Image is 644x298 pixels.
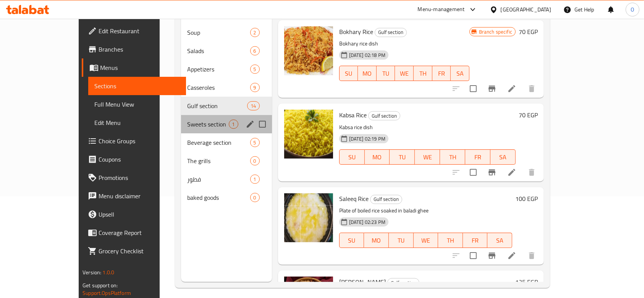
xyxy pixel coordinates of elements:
span: TU [393,152,412,163]
div: Appetizers5 [181,60,272,78]
a: Menus [82,58,186,77]
img: Saleeq Rice [284,193,333,242]
div: Gulf section [370,195,402,204]
span: MO [368,152,387,163]
div: items [229,120,238,129]
a: Branches [82,40,186,58]
span: O [631,5,634,14]
div: [GEOGRAPHIC_DATA] [501,5,551,14]
span: Get support on: [83,280,118,290]
button: Branch-specific-item [483,246,501,265]
span: FR [466,235,485,246]
span: Branches [99,45,180,54]
a: Sections [88,77,186,95]
span: Choice Groups [99,136,180,146]
span: 9 [251,84,259,91]
span: Menus [100,63,180,72]
div: items [250,156,260,165]
button: MO [364,233,389,248]
button: edit [244,118,256,130]
div: Gulf section [368,111,400,120]
p: Kabsa rice dish [339,123,516,132]
span: Select to update [465,248,481,264]
button: TH [440,149,465,165]
div: Gulf section [375,28,407,37]
h6: 125 EGP [515,277,538,287]
button: delete [523,246,541,265]
button: TU [377,66,395,81]
a: Coverage Report [82,223,186,242]
button: delete [523,79,541,98]
a: Edit Menu [88,113,186,132]
span: Gulf section [371,195,402,204]
span: 5 [251,66,259,73]
button: SA [451,66,469,81]
span: TH [441,235,460,246]
span: 1 [251,176,259,183]
button: TU [390,149,415,165]
span: [DATE] 02:19 PM [346,135,388,143]
button: Branch-specific-item [483,79,501,98]
div: baked goods [187,193,250,202]
span: Select to update [465,81,481,97]
div: items [250,46,260,55]
button: SA [487,233,512,248]
span: TU [380,68,392,79]
button: delete [523,163,541,181]
span: The grills [187,156,250,165]
span: WE [398,68,411,79]
div: Salads6 [181,42,272,60]
span: Kabsa Rice [339,109,367,121]
button: FR [465,149,490,165]
p: Bokhary rice dish [339,39,469,49]
div: items [250,175,260,184]
span: SA [454,68,466,79]
span: FR [468,152,487,163]
a: Edit menu item [507,84,516,93]
span: MO [367,235,386,246]
span: Gulf section [388,279,419,287]
span: Coverage Report [99,228,180,237]
h6: 100 EGP [515,193,538,204]
button: WE [395,66,414,81]
span: TH [443,152,462,163]
div: فطور1 [181,170,272,188]
span: Select to update [465,164,481,180]
a: Edit menu item [507,251,516,260]
span: 5 [251,139,259,146]
div: Beverage section5 [181,133,272,152]
span: Coupons [99,155,180,164]
button: FR [463,233,488,248]
span: 14 [248,102,259,110]
button: MO [358,66,377,81]
button: WE [415,149,440,165]
div: فطور [187,175,250,184]
div: items [250,193,260,202]
span: Beverage section [187,138,250,147]
span: Gulf section [187,101,247,110]
a: Edit menu item [507,168,516,177]
button: SU [339,66,358,81]
a: Edit Restaurant [82,22,186,40]
button: TH [414,66,432,81]
span: SU [343,68,355,79]
div: Soup2 [181,23,272,42]
div: baked goods0 [181,188,272,207]
img: Bokhary Rice [284,26,333,75]
span: Sweets section [187,120,228,129]
span: Bokhary Rice [339,26,373,37]
button: WE [414,233,439,248]
div: The grills0 [181,152,272,170]
div: Menu-management [418,5,465,14]
span: Appetizers [187,65,250,74]
span: SA [494,152,513,163]
span: TH [417,68,429,79]
span: TU [392,235,411,246]
span: Menu disclaimer [99,191,180,201]
span: Casseroles [187,83,250,92]
button: FR [432,66,451,81]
